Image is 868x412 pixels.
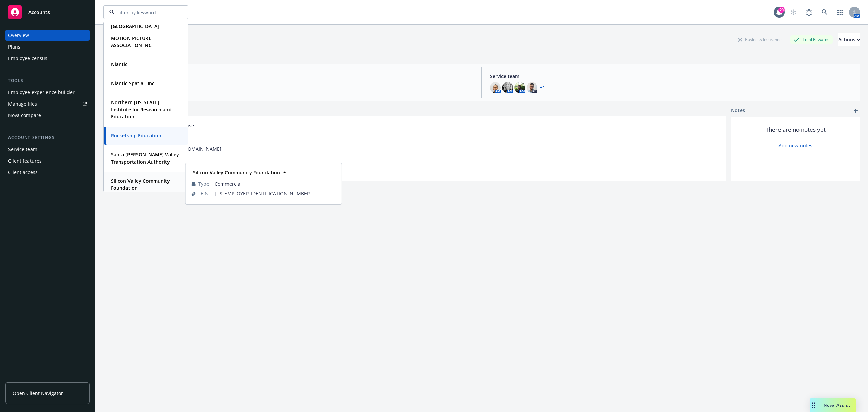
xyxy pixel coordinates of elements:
[490,73,854,80] span: Service team
[766,126,826,134] span: There are no notes yet
[731,107,745,115] span: Notes
[111,151,179,165] strong: Santa [PERSON_NAME] Valley Transportation Authority
[787,5,800,19] a: Start snowing
[810,398,856,412] button: Nova Assist
[111,35,152,49] strong: MOTION PICTURE ASSOCIATION INC
[5,87,90,98] a: Employee experience builder
[8,30,29,41] div: Overview
[735,35,785,44] div: Business Insurance
[5,167,90,178] a: Client access
[5,144,90,155] a: Service team
[8,155,42,166] div: Client features
[5,155,90,166] a: Client features
[8,41,20,52] div: Plans
[8,144,37,155] div: Service team
[109,86,473,93] span: EB
[111,132,161,139] strong: Rocketship Education
[838,33,860,46] button: Actions
[8,87,75,98] div: Employee experience builder
[13,390,63,397] span: Open Client Navigator
[193,169,280,176] strong: Silicon Valley Community Foundation
[109,73,473,80] span: Account type
[778,142,812,149] a: Add new notes
[5,98,90,109] a: Manage files
[514,82,525,93] img: photo
[824,402,850,408] span: Nova Assist
[778,7,785,13] div: 20
[111,99,172,120] strong: Northern [US_STATE] Institute for Research and Education
[5,77,90,84] div: Tools
[8,110,41,121] div: Nova compare
[5,110,90,121] a: Nova compare
[115,9,174,16] input: Filter by keyword
[810,398,818,412] div: Drag to move
[28,10,50,15] span: Accounts
[111,61,127,68] strong: Niantic
[111,80,156,87] strong: Niantic Spatial, Inc.
[111,16,166,37] strong: City of [PERSON_NAME][GEOGRAPHIC_DATA][PERSON_NAME]
[5,53,90,64] a: Employee census
[198,190,209,197] span: FEIN
[802,5,816,19] a: Report a Bug
[818,5,831,19] a: Search
[8,53,47,64] div: Employee census
[5,3,90,22] a: Accounts
[8,167,38,178] div: Client access
[838,33,860,46] div: Actions
[527,82,537,93] img: photo
[490,82,501,93] img: photo
[852,107,860,115] a: add
[8,98,37,109] div: Manage files
[5,30,90,41] a: Overview
[833,5,847,19] a: Switch app
[215,180,336,187] span: Commercial
[5,134,90,141] div: Account settings
[111,177,170,191] strong: Silicon Valley Community Foundation
[198,180,209,187] span: Type
[215,190,336,197] span: [US_EMPLOYER_IDENTIFICATION_NUMBER]
[502,82,513,93] img: photo
[5,41,90,52] a: Plans
[790,35,833,44] div: Total Rewards
[540,86,545,90] a: +1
